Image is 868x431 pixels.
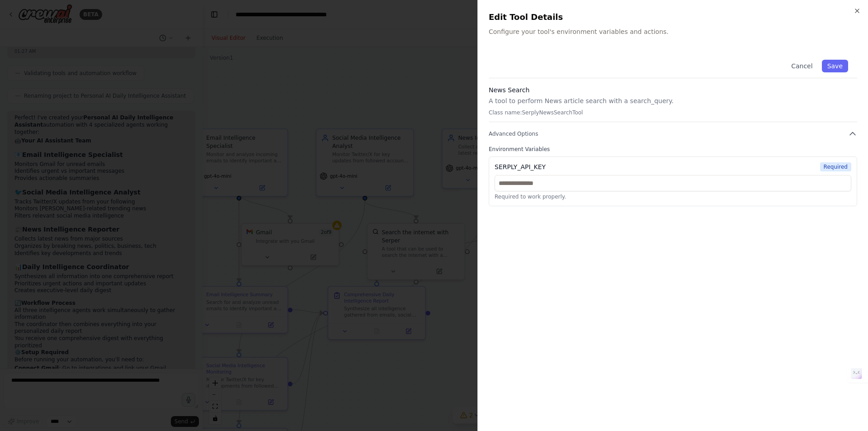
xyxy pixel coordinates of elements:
p: Configure your tool's environment variables and actions. [489,27,857,36]
span: Required [820,162,851,171]
div: SERPLY_API_KEY [495,162,546,171]
span: Advanced Options [489,130,538,137]
p: Class name: SerplyNewsSearchTool [489,109,857,116]
p: Required to work properly. [495,193,851,200]
label: Environment Variables [489,146,857,153]
h3: News Search [489,85,857,95]
p: A tool to perform News article search with a search_query. [489,96,857,105]
button: Save [822,60,848,72]
button: Cancel [786,60,818,72]
button: Advanced Options [489,129,857,138]
h2: Edit Tool Details [489,11,857,24]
